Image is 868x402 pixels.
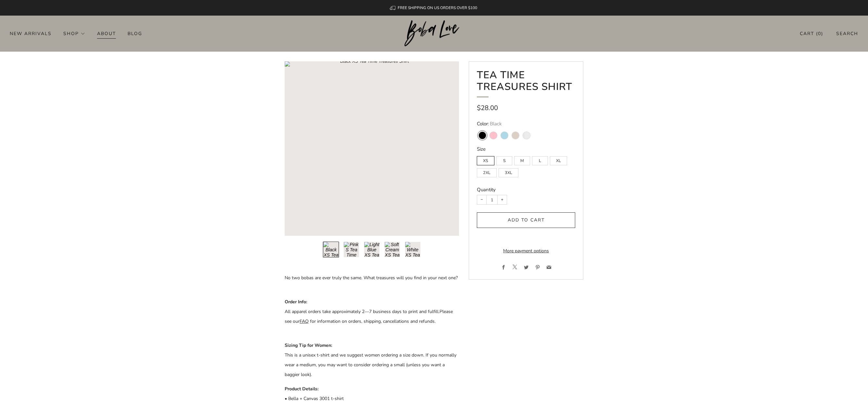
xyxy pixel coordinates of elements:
label: XL [550,156,567,165]
span: $28.00 [477,103,498,112]
a: More payment options [477,246,575,256]
legend: Color: [477,120,575,127]
label: Quantity [477,186,496,193]
span: Black [490,120,502,127]
variant-swatch: Pink [490,132,497,139]
a: Boba Love [404,20,464,47]
variant-swatch: Soft Cream [512,132,519,139]
button: Load image into Gallery viewer, 1 [323,242,339,258]
span: FREE SHIPPING ON US ORDERS OVER $100 [398,5,477,10]
a: FAQ [300,318,309,324]
variant-swatch: White [523,132,530,139]
label: 2XL [477,168,497,177]
button: Load image into Gallery viewer, 3 [364,242,380,258]
h1: Tea Time Treasures Shirt [477,69,575,97]
img: Boba Love [404,20,464,47]
span: Please see our [285,308,453,324]
strong: Product Details: [285,386,318,392]
a: Cart [800,28,823,39]
div: XL [550,153,569,165]
div: XS [477,153,496,165]
label: S [496,156,512,165]
div: 3XL [499,165,520,177]
div: L [532,153,550,165]
label: L [532,156,548,165]
a: Shop [63,28,85,39]
strong: Sizing Tip for Women: [285,342,333,348]
button: Reduce item quantity by one [477,195,486,204]
a: New Arrivals [10,28,52,39]
a: About [97,28,116,39]
div: S [496,153,514,165]
button: Load image into Gallery viewer, 4 [384,242,400,258]
strong: Order Info: [285,299,307,305]
legend: Size [477,146,575,153]
button: Add to cart [477,212,575,228]
div: M [514,153,532,165]
span: All apparel orders take approximately 2 [285,308,365,315]
span: This is a unisex t-shirt and we suggest women ordering a size down. If you normally wear a medium... [285,352,456,378]
items-count: 0 [818,31,821,37]
button: Increase item quantity by one [498,195,507,204]
a: Blog [128,28,142,39]
button: Load image into Gallery viewer, 2 [343,242,359,258]
a: Loading image: Black XS Tea Time Treasures Shirt [285,61,459,236]
label: M [514,156,530,165]
label: XS [477,156,494,165]
p: No two bobas are ever truly the same. What treasures will you find in your next one? [285,273,459,293]
variant-swatch: Light Blue [501,132,508,139]
a: Search [836,28,858,39]
variant-swatch: Black [479,132,486,139]
label: 3XL [499,168,518,177]
button: Load image into Gallery viewer, 5 [405,242,421,258]
div: 2XL [477,165,499,177]
span: —7 business days to print and fulfill. [365,308,440,315]
span: Add to cart [508,217,545,223]
span: for information on orders, shipping, cancellations and refunds. [310,318,436,324]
